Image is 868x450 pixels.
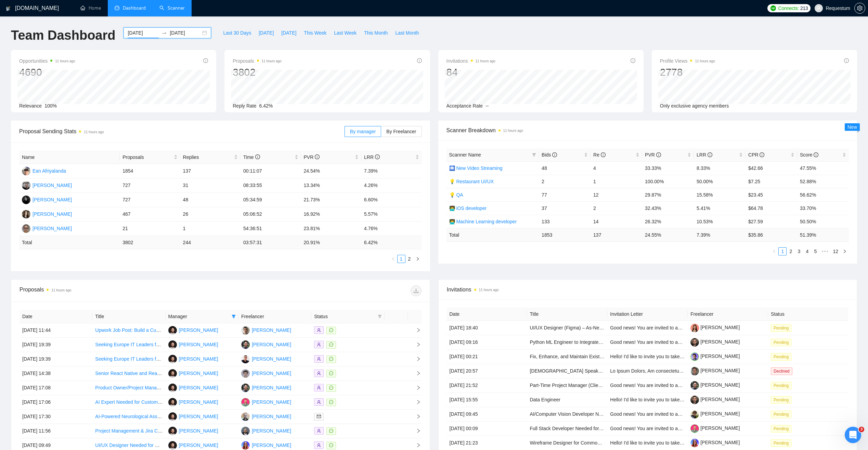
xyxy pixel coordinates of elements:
a: AK[PERSON_NAME] [22,197,72,202]
a: VL[PERSON_NAME] [22,182,72,188]
a: 5 [812,248,819,255]
span: info-circle [760,152,764,157]
a: 3 [795,248,803,255]
time: 11 hours ago [262,59,282,63]
span: Pending [771,353,791,361]
td: 4 [591,161,642,175]
a: DB[PERSON_NAME] [241,413,291,419]
span: LRR [697,152,712,158]
td: 467 [120,207,180,222]
span: Bids [542,152,557,158]
a: [PERSON_NAME] [690,411,740,416]
img: EA [22,167,30,175]
span: message [329,371,333,375]
div: [PERSON_NAME] [33,182,72,189]
input: End date [170,29,201,37]
img: c1eXUdwHc_WaOcbpPFtMJupqop6zdMumv1o7qBBEoYRQ7Y2b-PMuosOa1Pnj0gGm9V [690,424,699,433]
a: searchScanner [159,5,185,11]
span: to [161,30,167,36]
td: 727 [120,193,180,207]
a: AB[PERSON_NAME] [168,399,218,404]
span: info-circle [255,154,260,159]
div: [PERSON_NAME] [179,370,218,377]
span: message [329,357,333,361]
span: left [772,249,776,253]
button: This Month [360,27,391,38]
div: 4690 [19,66,75,79]
img: c1uK-zLRnIK1OzJRipxzIRiNB5Tfw2rJk1jOW8n6Q3bKc9WoCYUMTnlPSaS8DkwKUH [690,396,699,404]
div: [PERSON_NAME] [179,326,218,334]
div: [PERSON_NAME] [179,355,218,363]
img: SO [22,210,30,218]
img: IP [241,441,250,450]
a: Pending [771,426,794,431]
span: filter [378,314,382,318]
span: filter [531,150,537,160]
li: 4 [803,247,811,255]
span: filter [232,314,236,318]
span: left [391,257,395,261]
a: Pending [771,354,794,359]
td: 33.33% [642,161,694,175]
img: c1HaziVVVbnu0c2NasnjezSb6LXOIoutgjUNJZcFsvBUdEjYzUEv1Nryfg08A2i7jD [690,324,699,332]
button: right [414,255,422,263]
span: 6.42% [259,103,273,109]
input: Start date [128,29,159,37]
a: AB[PERSON_NAME] [168,356,218,361]
div: Ean Afriyalanda [33,167,66,175]
li: 2 [405,255,414,263]
a: Pending [771,383,794,388]
td: 56.62% [797,188,849,201]
span: info-circle [844,58,849,63]
span: Connects: [778,4,799,12]
img: DK [241,369,250,378]
div: [PERSON_NAME] [179,341,218,348]
span: info-circle [417,58,422,63]
img: AB [168,441,177,450]
img: IK [22,224,30,233]
span: swap-right [161,30,167,36]
a: [DEMOGRAPHIC_DATA] Speakers of Arabic – Talent Bench for Future Managed Services Recording Projects [530,368,763,374]
button: right [841,247,849,255]
span: 100% [44,103,57,109]
a: 2 [787,248,794,255]
img: DB [241,398,250,407]
span: Pending [771,425,791,433]
span: Pending [771,411,791,418]
button: setting [854,3,865,14]
a: [PERSON_NAME] [690,325,740,330]
span: right [416,257,420,261]
img: VS [241,326,250,335]
span: Last Week [334,29,357,37]
td: 2 [591,201,642,215]
td: 08:33:55 [241,178,301,193]
a: AB[PERSON_NAME] [168,428,218,433]
a: [PERSON_NAME] [690,425,740,431]
td: 21.73% [301,193,361,207]
img: AB [168,326,177,335]
td: 52.88% [797,175,849,188]
td: 16.92% [301,207,361,222]
button: [DATE] [255,27,277,38]
span: By manager [350,129,376,134]
a: 💡 Restaurant UI/UX [449,179,494,184]
img: E [241,340,250,349]
td: 29.87% [642,188,694,201]
div: [PERSON_NAME] [252,355,291,363]
span: PVR [645,152,661,158]
li: 1 [397,255,405,263]
td: 31 [180,178,241,193]
span: Scanner Name [449,152,481,158]
img: c1qrm7vV4WvEeVS0e--M40JV3Z1lcNt3CycQ4ky34xw_WCwHbmw3i7BZVjR_wyEgGO [690,352,699,361]
td: 05:06:52 [241,207,301,222]
span: dashboard [115,5,119,10]
a: setting [854,5,865,11]
span: Replies [183,153,233,161]
a: Pending [771,339,794,345]
td: 15.58% [694,188,746,201]
a: UI/UX Designer Needed for Book Summary Mobile App [95,442,212,448]
li: 1 [778,247,787,255]
li: 12 [830,247,841,255]
span: Last 30 Days [223,29,251,37]
div: [PERSON_NAME] [179,398,218,406]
